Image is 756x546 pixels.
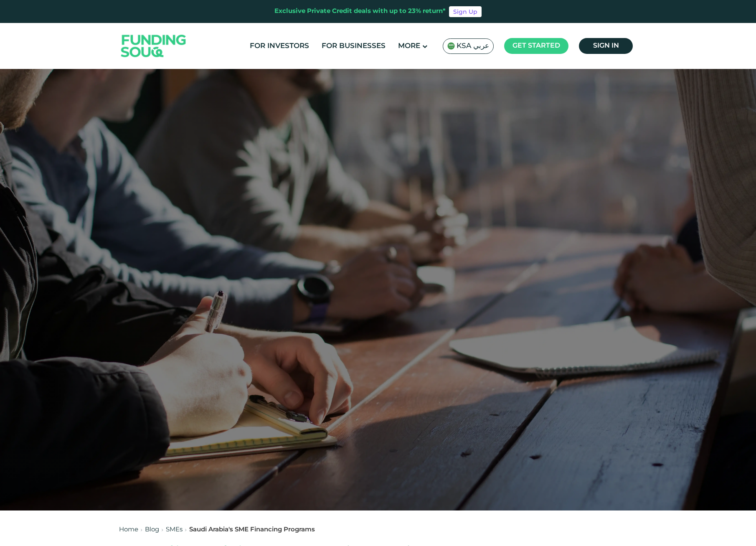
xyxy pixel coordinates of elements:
span: Sign in [593,43,619,49]
a: Sign in [579,38,633,54]
span: More [398,43,420,50]
a: SMEs [166,527,183,533]
a: Sign Up [449,6,482,17]
a: For Businesses [320,39,388,53]
a: For Investors [248,39,311,53]
img: Logo [113,25,195,67]
div: Exclusive Private Credit deals with up to 23% return* [274,7,446,16]
img: SA Flag [447,42,455,50]
div: Saudi Arabia's SME Financing Programs [189,525,315,535]
span: Get started [512,43,560,49]
span: KSA عربي [457,41,489,51]
a: Blog [145,527,159,533]
a: Home [119,527,138,533]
